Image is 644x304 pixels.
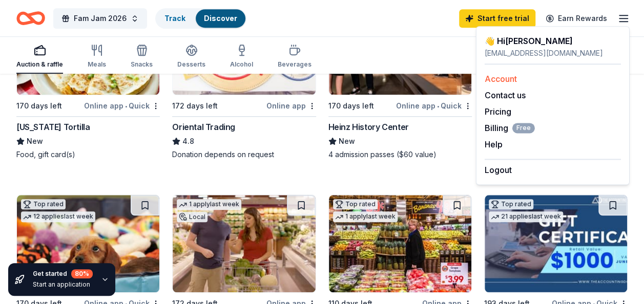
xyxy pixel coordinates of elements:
[489,211,563,222] div: 21 applies last week
[125,102,127,110] span: •
[131,40,153,74] button: Snacks
[177,40,205,74] button: Desserts
[71,269,93,278] div: 80 %
[328,149,472,160] div: 4 admission passes ($60 value)
[172,121,235,133] div: Oriental Trading
[88,40,106,74] button: Meals
[485,106,511,117] a: Pricing
[74,12,127,25] span: Fam Jam 2026
[278,40,311,74] button: Beverages
[16,121,90,133] div: [US_STATE] Tortilla
[16,60,63,69] div: Auction & raffle
[27,135,43,147] span: New
[459,9,535,28] a: Start free trial
[328,121,409,133] div: Heinz History Center
[173,195,315,292] img: Image for Stauffers
[437,102,439,110] span: •
[230,60,253,69] div: Alcohol
[485,74,517,84] a: Account
[204,14,237,23] a: Discover
[172,149,316,160] div: Donation depends on request
[177,199,241,210] div: 1 apply last week
[88,60,106,69] div: Meals
[485,89,526,101] button: Contact us
[485,35,621,47] div: 👋 Hi [PERSON_NAME]
[539,9,613,28] a: Earn Rewards
[177,60,205,69] div: Desserts
[155,8,246,29] button: TrackDiscover
[230,40,253,74] button: Alcohol
[485,47,621,59] div: [EMAIL_ADDRESS][DOMAIN_NAME]
[16,149,160,160] div: Food, gift card(s)
[329,195,471,292] img: Image for Wegmans
[33,269,93,278] div: Get started
[278,60,311,69] div: Beverages
[396,99,472,112] div: Online app Quick
[84,99,160,112] div: Online app Quick
[485,122,535,134] button: BillingFree
[131,60,153,69] div: Snacks
[21,211,95,222] div: 12 applies last week
[33,280,93,289] div: Start an application
[164,14,185,23] a: Track
[339,135,355,147] span: New
[328,100,374,112] div: 170 days left
[489,199,533,209] div: Top rated
[177,212,207,222] div: Local
[512,123,535,133] span: Free
[485,138,503,150] button: Help
[16,6,45,30] a: Home
[17,195,159,292] img: Image for BarkBox
[333,199,378,209] div: Top rated
[485,164,512,176] button: Logout
[53,8,147,29] button: Fam Jam 2026
[266,99,316,112] div: Online app
[182,135,194,147] span: 4.8
[16,100,62,112] div: 170 days left
[485,195,627,292] img: Image for The Accounting Doctor
[485,122,535,134] span: Billing
[333,211,398,222] div: 1 apply last week
[172,100,218,112] div: 172 days left
[16,40,63,74] button: Auction & raffle
[21,199,66,209] div: Top rated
